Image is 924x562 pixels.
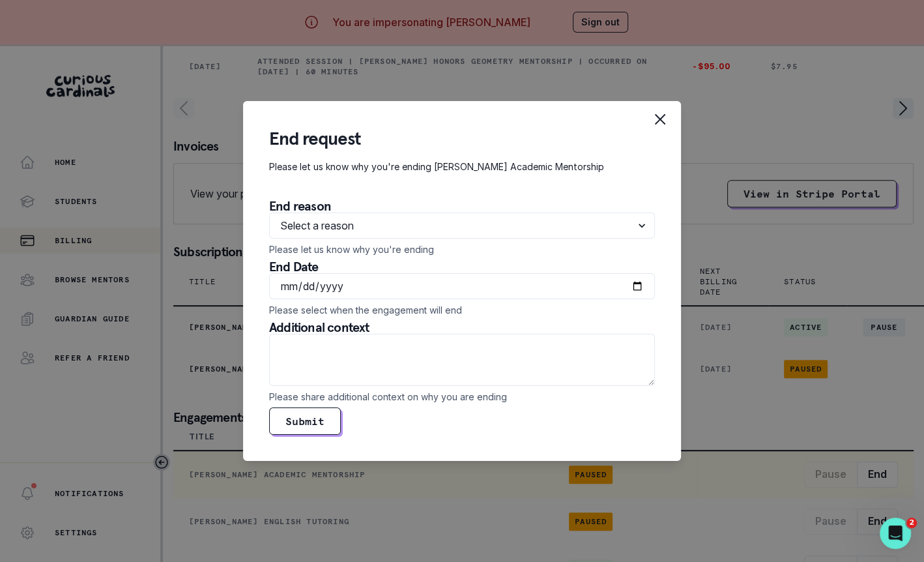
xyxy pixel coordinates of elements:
[269,304,655,316] div: Please select when the engagement will end
[269,260,655,273] p: End Date
[269,407,341,435] button: Submit
[647,106,673,132] button: Close
[269,200,655,213] p: End reason
[269,391,655,402] div: Please share additional context on why you are ending
[269,160,655,173] div: Please let us know why you're ending [PERSON_NAME] Academic Mentorship
[269,127,655,150] header: End request
[269,321,655,334] p: Additional context
[269,244,655,255] div: Please let us know why you're ending
[906,518,917,528] span: 2
[880,518,911,549] iframe: Intercom live chat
